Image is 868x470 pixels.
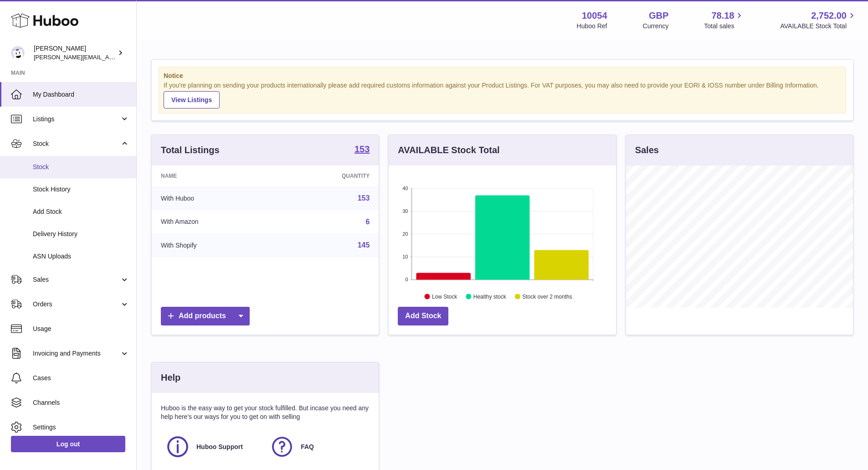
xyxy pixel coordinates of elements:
[358,194,370,202] a: 153
[33,207,129,216] span: Add Stock
[406,277,408,282] text: 0
[403,186,408,191] text: 40
[34,53,183,61] span: [PERSON_NAME][EMAIL_ADDRESS][DOMAIN_NAME]
[164,91,220,108] a: View Listings
[33,115,120,124] span: Listings
[301,443,314,451] span: FAQ
[33,398,129,407] span: Channels
[161,372,180,384] h3: Help
[358,241,370,249] a: 145
[33,252,129,261] span: ASN Uploads
[523,293,572,300] text: Stock over 2 months
[33,185,129,194] span: Stock History
[152,165,276,186] th: Name
[704,10,745,31] a: 78.18 Total sales
[711,10,734,22] span: 78.18
[33,90,129,99] span: My Dashboard
[33,163,129,171] span: Stock
[165,434,261,459] a: Huboo Support
[33,423,129,432] span: Settings
[33,349,120,358] span: Invoicing and Payments
[365,218,370,226] a: 6
[649,10,668,22] strong: GBP
[33,300,120,309] span: Orders
[811,10,847,22] span: 2,752.00
[780,22,857,31] span: AVAILABLE Stock Total
[164,81,841,108] div: If you're planning on sending your products internationally please add required customs informati...
[33,374,129,382] span: Cases
[33,230,129,238] span: Delivery History
[432,293,457,300] text: Low Stock
[473,293,507,300] text: Healthy stock
[398,307,448,325] a: Add Stock
[161,404,370,421] p: Huboo is the easy way to get your stock fulfilled. But incase you need any help here's our ways f...
[33,325,129,333] span: Usage
[276,165,379,186] th: Quantity
[354,145,370,155] a: 153
[398,144,499,156] h3: AVAILABLE Stock Total
[403,208,408,214] text: 30
[577,22,607,31] div: Huboo Ref
[196,443,243,451] span: Huboo Support
[152,186,276,210] td: With Huboo
[403,231,408,237] text: 20
[33,139,120,148] span: Stock
[34,44,116,62] div: [PERSON_NAME]
[152,233,276,257] td: With Shopify
[270,434,365,459] a: FAQ
[780,10,857,31] a: 2,752.00 AVAILABLE Stock Total
[354,145,370,154] strong: 153
[403,254,408,259] text: 10
[164,72,841,80] strong: Notice
[11,46,25,60] img: luz@capsuline.com
[161,144,220,156] h3: Total Listings
[152,210,276,234] td: With Amazon
[582,10,607,22] strong: 10054
[161,307,250,325] a: Add products
[643,22,669,31] div: Currency
[704,22,745,31] span: Total sales
[11,436,125,452] a: Log out
[635,144,659,156] h3: Sales
[33,275,120,284] span: Sales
